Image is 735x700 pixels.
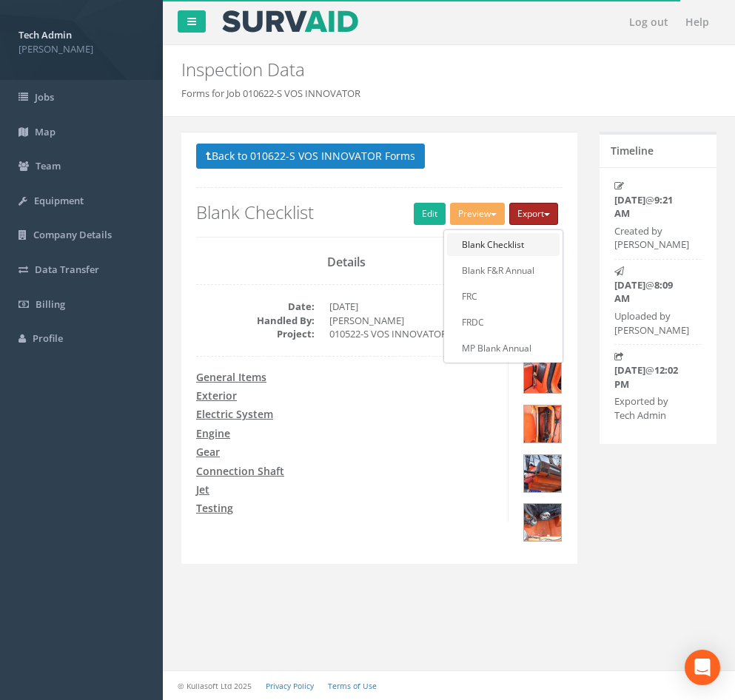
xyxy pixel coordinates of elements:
button: Back to 010622-S VOS INNOVATOR Forms [196,144,425,169]
a: FRC [447,285,560,308]
strong: [DATE] [614,363,645,377]
p: Exported by Tech Admin [614,394,684,422]
a: MP Blank Annual [447,337,560,360]
h2: Blank Checklist [196,203,563,222]
img: e2aec82d-adc5-add6-8dd3-951c8f4809ce_9d3b535b-a45a-d445-a889-49734b55e4c1_thumb.jpg [524,405,561,442]
span: Data Transfer [35,263,99,276]
h4: Connection Shaft [196,465,497,477]
h4: General Items [196,371,497,383]
a: FRDC [447,311,560,334]
h4: Engine [196,428,497,439]
span: Company Details [33,228,112,241]
dt: Date: [196,300,315,314]
div: Open Intercom Messenger [685,650,720,685]
button: Preview [450,203,505,225]
img: e2aec82d-adc5-add6-8dd3-951c8f4809ce_30e78b8e-9f8d-be11-82a0-bdf8ab57c837_thumb.jpg [524,504,561,541]
dt: Handled By: [196,314,315,328]
strong: Tech Admin [19,28,72,41]
img: e2aec82d-adc5-add6-8dd3-951c8f4809ce_3a1ef83e-346a-7262-767e-e39e3101b306_thumb.jpg [524,356,561,393]
span: Map [35,125,56,138]
button: Export [509,203,558,225]
img: e2aec82d-adc5-add6-8dd3-951c8f4809ce_ce97280e-f347-eec4-8f49-44651888193f_thumb.jpg [524,455,561,492]
a: Tech Admin [PERSON_NAME] [19,24,144,55]
a: Blank F&R Annual [447,259,560,282]
h2: Inspection Data [181,60,716,79]
span: [PERSON_NAME] [19,42,144,56]
dd: [DATE] [329,300,497,314]
span: Team [36,159,61,172]
small: © Kullasoft Ltd 2025 [178,681,252,691]
p: @ [614,278,684,306]
span: Profile [33,332,63,345]
p: @ [614,363,684,391]
dt: Project: [196,327,315,341]
p: Created by [PERSON_NAME] [614,224,684,252]
dd: [PERSON_NAME] [329,314,497,328]
h4: Electric System [196,408,497,420]
h4: Gear [196,446,497,457]
dd: 010522-S VOS INNOVATOR [329,327,497,341]
span: Jobs [35,90,54,104]
li: Forms for Job 010622-S VOS INNOVATOR [181,87,360,101]
strong: 8:09 AM [614,278,673,306]
strong: 12:02 PM [614,363,678,391]
h4: Exterior [196,390,497,401]
strong: [DATE] [614,193,645,206]
span: Billing [36,297,65,311]
span: Equipment [34,194,84,207]
h3: Details [196,256,497,269]
h4: Jet [196,484,497,495]
strong: [DATE] [614,278,645,292]
a: Privacy Policy [266,681,314,691]
a: Terms of Use [328,681,377,691]
h5: Timeline [611,145,654,156]
p: @ [614,193,684,221]
a: Blank Checklist [447,233,560,256]
h4: Testing [196,502,497,514]
strong: 9:21 AM [614,193,673,221]
a: Edit [414,203,446,225]
p: Uploaded by [PERSON_NAME] [614,309,684,337]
